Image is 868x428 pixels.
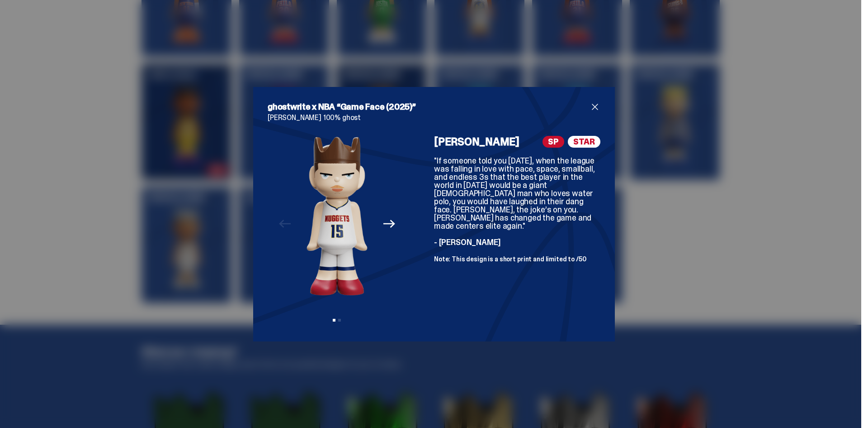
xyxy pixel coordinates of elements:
[434,237,501,248] span: - [PERSON_NAME]
[568,136,600,148] span: STAR
[268,101,590,112] h2: ghostwrite x NBA “Game Face (2025)”
[434,255,586,263] span: Note: This design is a short print and limited to /50
[590,101,600,112] button: close
[434,136,519,147] h4: [PERSON_NAME]
[338,319,341,322] button: View slide 2
[434,157,600,263] div: "If someone told you [DATE], when the league was falling in love with pace, space, smallball, and...
[268,114,600,121] p: [PERSON_NAME] 100% ghost
[307,136,368,296] img: NBA%20Game%20Face%20-%20Website%20Archive.260.png
[379,214,399,234] button: Next
[542,136,564,148] span: SP
[333,319,335,322] button: View slide 1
